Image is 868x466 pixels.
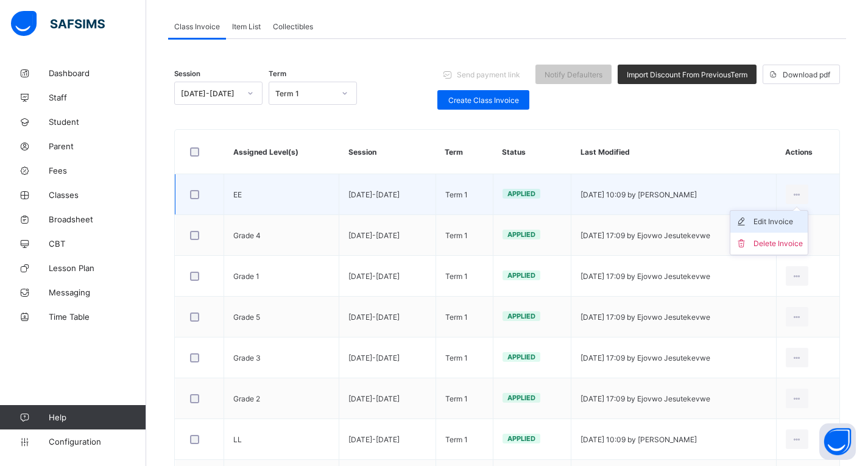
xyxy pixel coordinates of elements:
[339,337,436,378] td: [DATE]-[DATE]
[224,256,339,297] td: Grade 1
[571,378,777,419] td: [DATE] 17:09 by Ejovwo Jesutekevwe
[571,215,777,256] td: [DATE] 17:09 by Ejovwo Jesutekevwe
[49,190,146,200] span: Classes
[339,378,436,419] td: [DATE]-[DATE]
[49,437,146,447] span: Configuration
[493,130,571,174] th: Status
[507,189,535,198] span: Applied
[339,256,436,297] td: [DATE]-[DATE]
[224,378,339,419] td: Grade 2
[571,130,777,174] th: Last Modified
[571,174,777,215] td: [DATE] 10:09 by [PERSON_NAME]
[753,238,803,250] div: Delete Invoice
[571,337,777,378] td: [DATE] 17:09 by Ejovwo Jesutekevwe
[436,256,493,297] td: Term 1
[181,89,240,98] div: [DATE]-[DATE]
[507,230,535,239] span: Applied
[627,70,747,79] span: Import Discount From Previous Term
[339,419,436,460] td: [DATE]-[DATE]
[224,130,339,174] th: Assigned Level(s)
[776,130,839,174] th: Actions
[49,263,146,273] span: Lesson Plan
[11,11,105,37] img: safsims
[753,216,803,228] div: Edit Invoice
[339,130,436,174] th: Session
[545,70,602,79] span: Notify Defaulters
[507,312,535,320] span: Applied
[174,69,200,78] span: Session
[457,70,520,79] span: Send payment link
[436,378,493,419] td: Term 1
[232,22,261,31] span: Item List
[49,288,146,297] span: Messaging
[273,22,313,31] span: Collectibles
[571,419,777,460] td: [DATE] 10:09 by [PERSON_NAME]
[436,337,493,378] td: Term 1
[436,215,493,256] td: Term 1
[446,96,520,105] span: Create Class Invoice
[224,337,339,378] td: Grade 3
[224,215,339,256] td: Grade 4
[174,22,220,31] span: Class Invoice
[339,297,436,337] td: [DATE]-[DATE]
[269,69,286,78] span: Term
[571,256,777,297] td: [DATE] 17:09 by Ejovwo Jesutekevwe
[507,271,535,280] span: Applied
[49,412,146,422] span: Help
[49,93,146,102] span: Staff
[436,130,493,174] th: Term
[49,239,146,249] span: CBT
[49,68,146,78] span: Dashboard
[49,166,146,175] span: Fees
[224,174,339,215] td: EE
[436,297,493,337] td: Term 1
[339,174,436,215] td: [DATE]-[DATE]
[49,214,146,224] span: Broadsheet
[49,141,146,151] span: Parent
[507,353,535,361] span: Applied
[275,89,334,98] div: Term 1
[49,312,146,322] span: Time Table
[224,297,339,337] td: Grade 5
[436,174,493,215] td: Term 1
[49,117,146,127] span: Student
[339,215,436,256] td: [DATE]-[DATE]
[507,434,535,443] span: Applied
[783,70,830,79] span: Download pdf
[819,423,856,460] button: Open asap
[224,419,339,460] td: LL
[571,297,777,337] td: [DATE] 17:09 by Ejovwo Jesutekevwe
[436,419,493,460] td: Term 1
[507,394,535,402] span: Applied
